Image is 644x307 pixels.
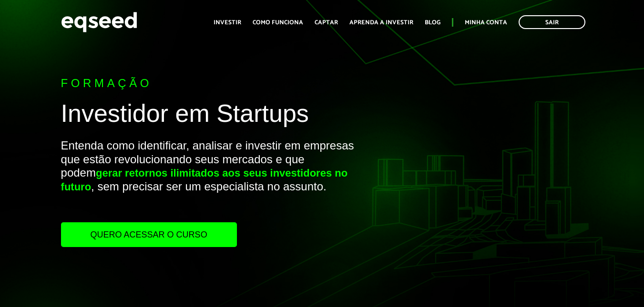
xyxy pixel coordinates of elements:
[214,20,241,26] a: Investir
[253,20,303,26] a: Como funciona
[61,77,369,90] p: Formação
[61,139,369,222] p: Entenda como identificar, analisar e investir em empresas que estão revolucionando seus mercados ...
[465,20,507,26] a: Minha conta
[425,20,440,26] a: Blog
[349,20,413,26] a: Aprenda a investir
[61,10,137,35] img: EqSeed
[61,100,369,132] h1: Investidor em Startups
[519,15,585,29] a: Sair
[315,20,338,26] a: Captar
[61,167,348,193] strong: gerar retornos ilimitados aos seus investidores no futuro
[61,222,237,247] a: Quero acessar o curso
